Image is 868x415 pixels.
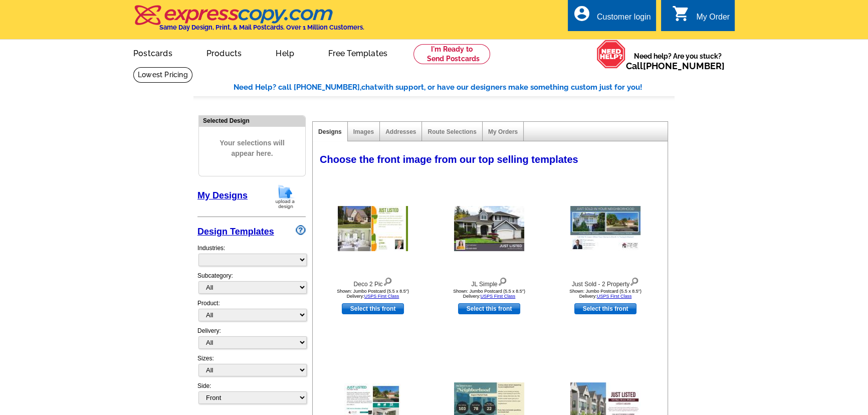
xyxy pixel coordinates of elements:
img: view design details [383,275,392,286]
div: Industries: [197,239,306,271]
span: chat [361,83,377,92]
div: Subcategory: [197,271,306,299]
img: Just Sold - 2 Property [570,206,640,251]
a: [PHONE_NUMBER] [643,61,725,71]
img: design-wizard-help-icon.png [296,225,306,235]
img: help [596,40,626,69]
div: Customer login [597,13,651,27]
a: Design Templates [197,227,274,237]
div: Shown: Jumbo Postcard (5.5 x 8.5") Delivery: [318,289,428,299]
a: shopping_cart My Order [672,11,730,24]
i: account_circle [573,5,591,23]
span: Your selections will appear here. [206,128,298,169]
span: Need help? Are you stuck? [626,51,730,71]
div: Shown: Jumbo Postcard (5.5 x 8.5") Delivery: [550,289,661,299]
div: Delivery: [197,326,306,354]
a: Help [260,41,310,64]
a: USPS First Class [364,294,399,299]
div: Deco 2 Pic [318,275,428,289]
span: Call [626,61,725,71]
a: USPS First Class [597,294,632,299]
h4: Same Day Design, Print, & Mail Postcards. Over 1 Million Customers. [159,24,364,31]
div: Side: [197,381,306,405]
a: use this design [574,303,636,314]
a: account_circle Customer login [573,11,651,24]
a: Designs [318,128,342,135]
a: USPS First Class [481,294,516,299]
div: Product: [197,299,306,326]
img: upload-design [272,184,298,210]
a: Same Day Design, Print, & Mail Postcards. Over 1 Million Customers. [133,12,364,31]
img: Deco 2 Pic [338,206,408,251]
a: use this design [342,303,404,314]
a: Free Templates [312,41,403,64]
div: Need Help? call [PHONE_NUMBER], with support, or have our designers make something custom just fo... [234,82,675,93]
span: Choose the front image from our top selling templates [320,154,578,165]
div: Just Sold - 2 Property [550,275,661,289]
a: Products [190,41,258,64]
div: Sizes: [197,354,306,381]
img: view design details [498,275,507,286]
a: Images [353,128,374,135]
a: Postcards [117,41,188,64]
a: My Designs [197,190,248,200]
img: view design details [629,275,639,286]
div: Shown: Jumbo Postcard (5.5 x 8.5") Delivery: [434,289,544,299]
div: JL Simple [434,275,544,289]
a: use this design [458,303,520,314]
a: My Orders [488,128,518,135]
div: Selected Design [199,116,305,125]
img: JL Simple [454,206,524,251]
a: Addresses [385,128,416,135]
i: shopping_cart [672,5,690,23]
a: Route Selections [427,128,476,135]
iframe: LiveChat chat widget [668,182,868,415]
div: My Order [696,13,730,27]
